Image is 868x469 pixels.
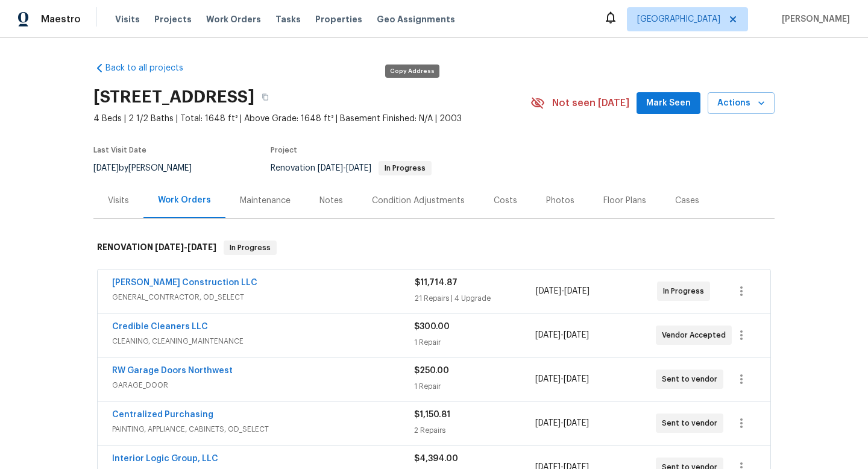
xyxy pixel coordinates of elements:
button: Mark Seen [637,92,700,115]
span: - [535,373,589,385]
span: Sent to vendor [662,373,722,385]
div: 1 Repair [414,380,535,392]
a: [PERSON_NAME] Construction LLC [112,279,257,287]
span: [DATE] [187,243,216,251]
span: $1,150.81 [414,411,450,419]
span: - [535,329,589,341]
div: 2 Repairs [414,424,535,436]
span: $4,394.00 [414,455,458,463]
span: [DATE] [155,243,184,251]
span: Visits [115,13,140,25]
span: [DATE] [346,164,371,172]
h2: [STREET_ADDRESS] [93,91,254,103]
span: Tasks [275,15,301,24]
span: Projects [154,13,192,25]
span: Mark Seen [646,96,691,111]
span: [DATE] [564,287,590,295]
div: 21 Repairs | 4 Upgrade [415,292,536,304]
span: Geo Assignments [377,13,455,25]
a: RW Garage Doors Northwest [112,367,233,375]
span: Not seen [DATE] [552,97,629,109]
a: Interior Logic Group, LLC [112,455,218,463]
span: [DATE] [564,331,589,339]
span: $250.00 [414,367,449,375]
a: Centralized Purchasing [112,411,213,419]
a: Back to all projects [93,62,209,74]
span: [DATE] [93,164,119,172]
span: [DATE] [535,331,561,339]
span: [DATE] [535,419,561,427]
span: Actions [717,96,765,111]
span: GENERAL_CONTRACTOR, OD_SELECT [112,291,415,303]
div: Visits [108,195,129,207]
span: Maestro [41,13,81,25]
span: CLEANING, CLEANING_MAINTENANCE [112,335,414,347]
a: Credible Cleaners LLC [112,323,208,331]
span: Work Orders [206,13,261,25]
span: [DATE] [318,164,343,172]
span: - [535,417,589,429]
button: Actions [708,92,775,115]
div: Condition Adjustments [372,195,465,207]
span: [DATE] [564,419,589,427]
span: GARAGE_DOOR [112,379,414,391]
span: - [318,164,371,172]
span: Project [271,146,297,154]
div: by [PERSON_NAME] [93,161,206,175]
span: - [536,285,590,297]
div: 1 Repair [414,336,535,348]
div: Notes [319,195,343,207]
span: $11,714.87 [415,279,458,287]
div: Photos [546,195,574,207]
div: Work Orders [158,194,211,206]
div: Cases [675,195,699,207]
span: In Progress [663,285,709,297]
div: RENOVATION [DATE]-[DATE]In Progress [93,228,775,267]
span: Vendor Accepted [662,329,731,341]
span: $300.00 [414,323,450,331]
span: Properties [315,13,362,25]
div: Floor Plans [603,195,646,207]
span: [DATE] [536,287,561,295]
span: Sent to vendor [662,417,722,429]
div: Maintenance [240,195,291,207]
span: [GEOGRAPHIC_DATA] [637,13,720,25]
span: In Progress [225,242,275,254]
h6: RENOVATION [97,241,216,255]
div: Costs [494,195,517,207]
span: Renovation [271,164,432,172]
span: - [155,243,216,251]
span: 4 Beds | 2 1/2 Baths | Total: 1648 ft² | Above Grade: 1648 ft² | Basement Finished: N/A | 2003 [93,113,530,125]
span: [DATE] [535,375,561,383]
span: [PERSON_NAME] [777,13,850,25]
span: [DATE] [564,375,589,383]
span: PAINTING, APPLIANCE, CABINETS, OD_SELECT [112,423,414,435]
span: In Progress [380,165,430,172]
span: Last Visit Date [93,146,146,154]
